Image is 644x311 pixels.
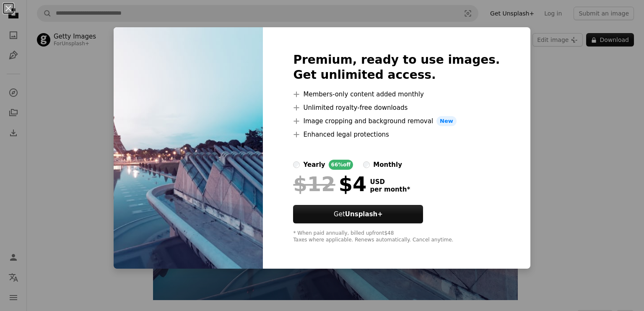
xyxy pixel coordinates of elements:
[303,160,325,170] div: yearly
[363,161,370,168] input: monthly
[370,178,410,186] span: USD
[329,160,353,170] div: 66% off
[293,130,500,140] li: Enhanced legal protections
[293,116,500,126] li: Image cropping and background removal
[293,52,500,83] h2: Premium, ready to use images. Get unlimited access.
[293,173,366,195] div: $4
[345,210,383,218] strong: Unsplash+
[293,205,423,223] button: GetUnsplash+
[293,161,300,168] input: yearly66%off
[436,116,457,126] span: New
[293,230,500,244] div: * When paid annually, billed upfront $48 Taxes where applicable. Renews automatically. Cancel any...
[293,89,500,99] li: Members-only content added monthly
[293,173,335,195] span: $12
[114,27,263,269] img: premium_photo-1661962328623-2c44dcac8353
[373,160,402,170] div: monthly
[370,186,410,193] span: per month *
[293,103,500,113] li: Unlimited royalty-free downloads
